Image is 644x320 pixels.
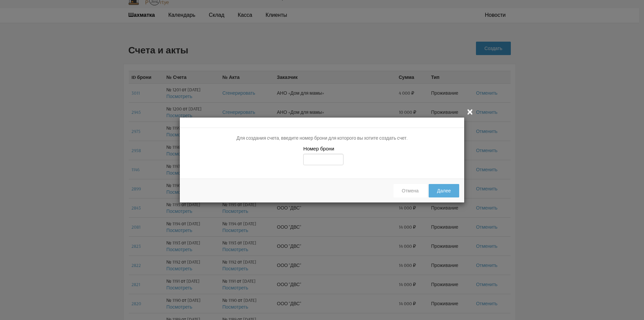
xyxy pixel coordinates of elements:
[185,135,459,142] p: Для создания счета, введите номер брони для которого вы хотите создать счет.
[393,184,427,197] button: Отмена
[466,107,474,116] button: Закрыть
[466,107,474,116] i: 
[429,184,459,197] button: Далее
[303,145,334,152] label: Номер брони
